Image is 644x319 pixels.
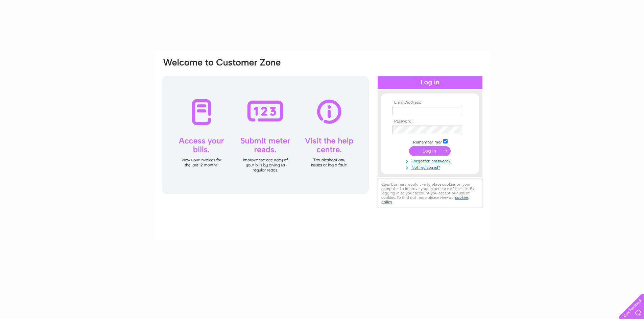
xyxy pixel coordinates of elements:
[391,100,469,105] th: Email Address:
[409,146,451,156] input: Submit
[392,164,469,170] a: Not registered?
[391,138,469,145] td: Remember me?
[392,157,469,164] a: Forgotten password?
[378,179,482,208] div: Clear Business would like to place cookies on your computer to improve your experience of the sit...
[391,119,469,124] th: Password:
[381,195,469,204] a: cookies policy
